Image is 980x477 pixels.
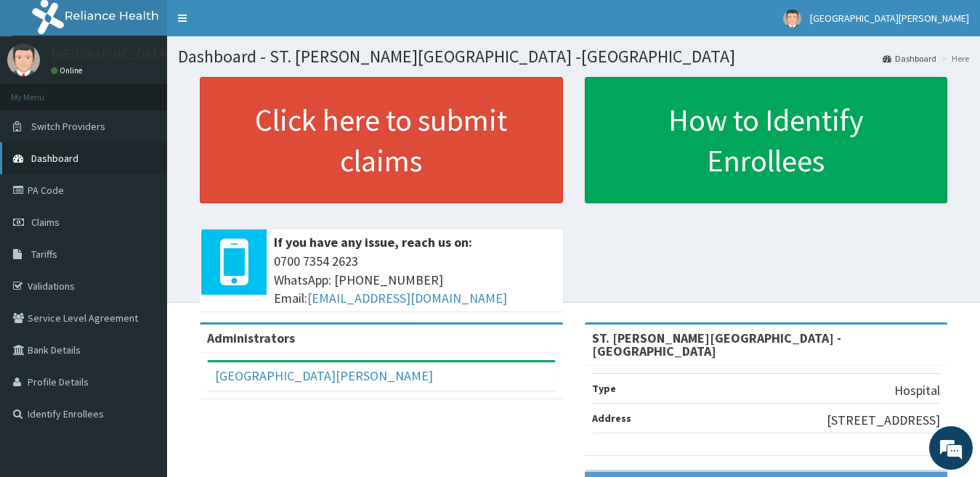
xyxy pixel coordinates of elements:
[938,52,969,65] li: Here
[51,65,86,76] a: Online
[827,411,940,430] p: [STREET_ADDRESS]
[274,234,472,250] b: If you have any issue, reach us on:
[274,252,556,308] span: 0700 7354 2623 WhatsApp: [PHONE_NUMBER] Email:
[592,412,631,425] b: Address
[178,47,969,66] h1: Dashboard - ST. [PERSON_NAME][GEOGRAPHIC_DATA] -[GEOGRAPHIC_DATA]
[894,381,940,400] p: Hospital
[810,12,969,25] span: [GEOGRAPHIC_DATA][PERSON_NAME]
[31,248,57,261] span: Tariffs
[585,77,948,203] a: How to Identify Enrollees
[31,216,60,229] span: Claims
[7,44,40,76] img: User Image
[592,330,841,359] strong: ST. [PERSON_NAME][GEOGRAPHIC_DATA] -[GEOGRAPHIC_DATA]
[783,9,801,28] img: User Image
[883,52,936,65] a: Dashboard
[31,120,105,133] span: Switch Providers
[200,77,563,203] a: Click here to submit claims
[307,290,507,306] a: [EMAIL_ADDRESS][DOMAIN_NAME]
[51,47,266,60] p: [GEOGRAPHIC_DATA][PERSON_NAME]
[31,152,78,165] span: Dashboard
[207,330,295,346] b: Administrators
[592,382,616,395] b: Type
[215,367,433,384] a: [GEOGRAPHIC_DATA][PERSON_NAME]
